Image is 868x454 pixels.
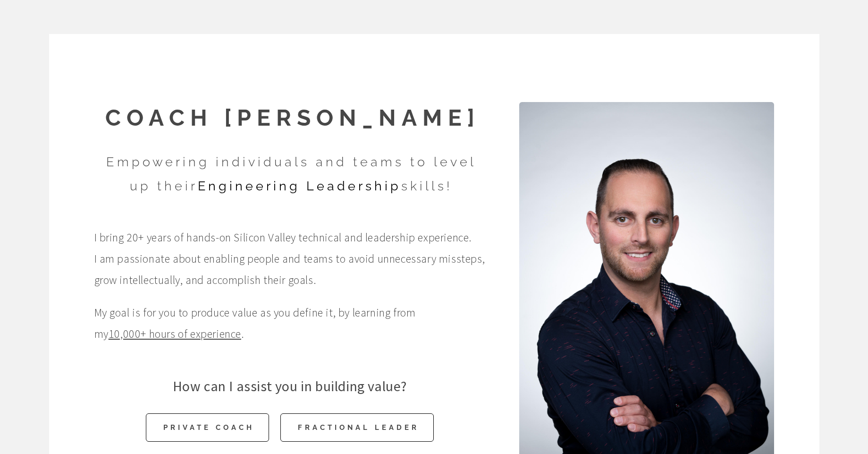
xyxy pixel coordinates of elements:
[94,102,491,133] h1: Coach [PERSON_NAME]
[94,373,486,399] p: How can I assist you in building value?
[280,413,434,442] a: Fractional Leader
[198,179,401,193] strong: Engineering Leadership
[109,326,241,341] a: 10,000+ hours of experience
[94,150,488,198] h3: Empowering individuals and teams to level up their skills!
[94,227,486,291] span: I bring 20+ years of hands-on Silicon Valley technical and leadership experience. I am passionate...
[94,302,486,344] span: My goal is for you to produce value as you define it, by learning from my .
[146,413,269,442] a: Private Coach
